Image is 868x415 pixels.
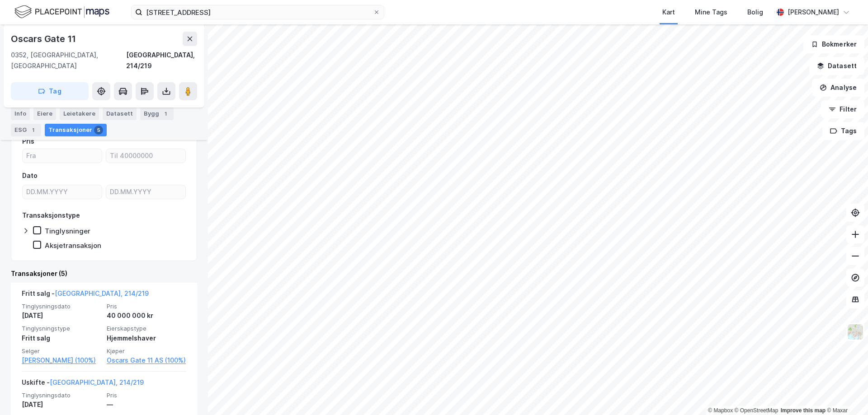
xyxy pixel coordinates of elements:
[107,333,186,344] div: Hjemmelshaver
[142,5,373,19] input: Søk på adresse, matrikkel, gårdeiere, leietakere eller personer
[106,185,185,199] input: DD.MM.YYYY
[662,7,675,18] div: Kart
[812,79,864,97] button: Analyse
[22,170,38,181] div: Dato
[22,288,149,303] div: Fritt salg -
[821,100,864,118] button: Filter
[23,185,102,199] input: DD.MM.YYYY
[140,107,174,120] div: Bygg
[107,310,186,321] div: 40 000 000 kr
[809,57,864,75] button: Datasett
[22,136,34,147] div: Pris
[45,124,107,136] div: Transaksjoner
[803,35,864,53] button: Bokmerker
[11,124,41,136] div: ESG
[50,378,144,386] a: [GEOGRAPHIC_DATA], 214/219
[11,107,30,120] div: Info
[33,107,56,120] div: Eiere
[708,407,733,414] a: Mapbox
[22,377,144,392] div: Uskifte -
[60,107,99,120] div: Leietakere
[107,325,186,332] span: Eierskapstype
[847,323,864,340] img: Z
[22,310,101,321] div: [DATE]
[106,149,185,163] input: Til 40000000
[55,289,149,297] a: [GEOGRAPHIC_DATA], 214/219
[107,355,186,366] a: Oscars Gate 11 AS (100%)
[45,241,101,250] div: Aksjetransaksjon
[695,7,727,18] div: Mine Tags
[22,325,101,332] span: Tinglysningstype
[103,107,137,120] div: Datasett
[22,333,101,344] div: Fritt salg
[11,82,89,100] button: Tag
[747,7,763,18] div: Bolig
[22,347,101,355] span: Selger
[781,407,826,414] a: Improve this map
[788,7,839,18] div: [PERSON_NAME]
[14,4,109,20] img: logo.f888ab2527a4732fd821a326f86c7f29.svg
[107,347,186,355] span: Kjøper
[94,126,103,135] div: 5
[735,407,778,414] a: OpenStreetMap
[45,227,90,235] div: Tinglysninger
[161,109,170,118] div: 1
[107,399,186,410] div: —
[107,392,186,399] span: Pris
[22,210,80,221] div: Transaksjonstype
[822,122,864,140] button: Tags
[11,32,78,46] div: Oscars Gate 11
[11,50,126,71] div: 0352, [GEOGRAPHIC_DATA], [GEOGRAPHIC_DATA]
[22,399,101,410] div: [DATE]
[22,355,101,366] a: [PERSON_NAME] (100%)
[28,126,38,135] div: 1
[23,149,102,163] input: Fra
[126,50,197,71] div: [GEOGRAPHIC_DATA], 214/219
[823,372,868,415] iframe: Chat Widget
[22,392,101,399] span: Tinglysningsdato
[22,303,101,310] span: Tinglysningsdato
[11,268,197,279] div: Transaksjoner (5)
[107,303,186,310] span: Pris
